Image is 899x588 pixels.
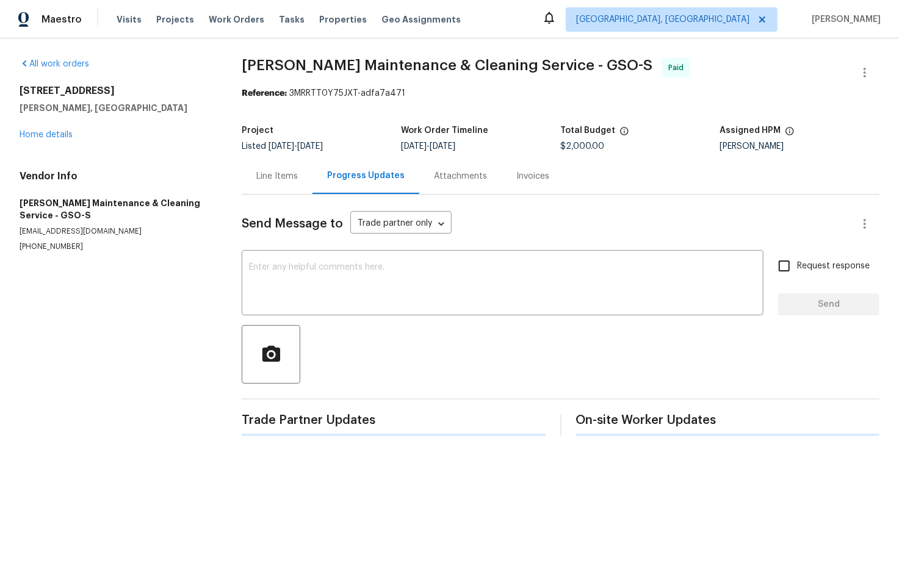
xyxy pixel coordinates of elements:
[561,142,605,151] span: $2,000.00
[20,170,212,182] h4: Vendor Info
[20,60,89,68] a: All work orders
[117,13,142,26] span: Visits
[20,226,212,237] p: [EMAIL_ADDRESS][DOMAIN_NAME]
[20,85,212,97] h2: [STREET_ADDRESS]
[350,214,452,234] div: Trade partner only
[269,142,323,151] span: -
[576,414,880,426] span: On-site Worker Updates
[279,15,305,24] span: Tasks
[720,142,879,151] div: [PERSON_NAME]
[430,142,455,151] span: [DATE]
[720,126,781,135] h5: Assigned HPM
[20,131,73,139] a: Home details
[434,170,487,182] div: Attachments
[242,218,343,230] span: Send Message to
[242,58,652,73] span: [PERSON_NAME] Maintenance & Cleaning Service - GSO-S
[42,13,82,26] span: Maestro
[242,414,546,426] span: Trade Partner Updates
[797,260,870,273] span: Request response
[401,142,427,151] span: [DATE]
[20,197,212,221] h5: [PERSON_NAME] Maintenance & Cleaning Service - GSO-S
[516,170,549,182] div: Invoices
[401,142,455,151] span: -
[327,170,405,182] div: Progress Updates
[576,13,749,26] span: [GEOGRAPHIC_DATA], [GEOGRAPHIC_DATA]
[319,13,367,26] span: Properties
[242,87,879,99] div: 3MRRTT0Y75JXT-adfa7a471
[297,142,323,151] span: [DATE]
[668,62,688,74] span: Paid
[242,126,273,135] h5: Project
[156,13,194,26] span: Projects
[242,89,287,98] b: Reference:
[242,142,323,151] span: Listed
[619,126,629,142] span: The total cost of line items that have been proposed by Opendoor. This sum includes line items th...
[20,102,212,114] h5: [PERSON_NAME], [GEOGRAPHIC_DATA]
[807,13,881,26] span: [PERSON_NAME]
[381,13,461,26] span: Geo Assignments
[269,142,294,151] span: [DATE]
[401,126,488,135] h5: Work Order Timeline
[256,170,298,182] div: Line Items
[561,126,616,135] h5: Total Budget
[785,126,795,142] span: The hpm assigned to this work order.
[209,13,264,26] span: Work Orders
[20,242,212,252] p: [PHONE_NUMBER]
